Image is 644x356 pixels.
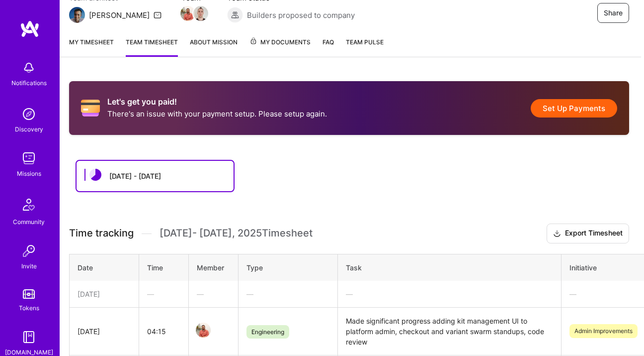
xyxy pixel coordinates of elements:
img: Team Member Avatar [180,6,195,21]
img: tokens [23,289,35,299]
img: discovery [19,104,39,124]
div: Invite [21,261,37,271]
a: About Mission [190,37,238,57]
th: Time [139,254,189,281]
a: Team Member Avatar [194,5,207,22]
img: Team Member Avatar [193,6,208,21]
th: Type [239,254,338,281]
td: Made significant progress adding kit management UI to platform admin, checkout and variant swarm ... [338,307,562,355]
th: Date [70,254,139,281]
a: Team Pulse [346,37,384,57]
img: Invite [19,241,39,261]
img: Team Architect [69,7,85,23]
div: [PERSON_NAME] [89,10,150,20]
div: Discovery [15,124,43,134]
a: Team Member Avatar [181,5,194,22]
div: Tokens [19,303,39,313]
span: Share [604,8,623,18]
img: logo [20,20,40,38]
img: bell [19,58,39,78]
button: Export Timesheet [547,224,629,243]
img: status icon [89,169,101,181]
span: My Documents [249,37,311,48]
div: — [197,289,230,299]
i: icon Mail [154,11,161,19]
div: [DATE] [78,289,131,299]
h2: Let's get you paid! [107,97,327,107]
p: There's an issue with your payment setup. Please setup again. [107,109,327,119]
th: Member [189,254,239,281]
span: Admin Improvements [569,324,638,338]
div: — [346,289,553,299]
img: Team Member Avatar [196,323,211,338]
td: 04:15 [139,307,189,355]
div: [DATE] - [DATE] [109,171,161,181]
span: Team Pulse [346,38,384,46]
a: My Documents [249,37,311,57]
a: My timesheet [69,37,114,57]
div: Missions [17,168,41,179]
img: teamwork [19,148,39,168]
div: Notifications [11,78,47,88]
span: Time tracking [69,227,134,239]
i: icon CreditCard [81,99,100,118]
span: Builders proposed to company [247,10,355,20]
div: Community [13,217,45,227]
button: Share [597,3,629,23]
a: Team timesheet [126,37,178,57]
a: Team Member Avatar [197,322,210,339]
th: Task [338,254,562,281]
img: Builders proposed to company [227,7,243,23]
a: FAQ [322,37,334,57]
i: icon Download [553,229,561,239]
div: — [246,289,329,299]
img: Community [17,193,41,217]
img: guide book [19,327,39,347]
div: — [147,289,180,299]
div: [DATE] [78,326,131,337]
span: [DATE] - [DATE] , 2025 Timesheet [160,227,313,239]
button: Set Up Payments [531,99,617,118]
span: Engineering [246,325,289,339]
